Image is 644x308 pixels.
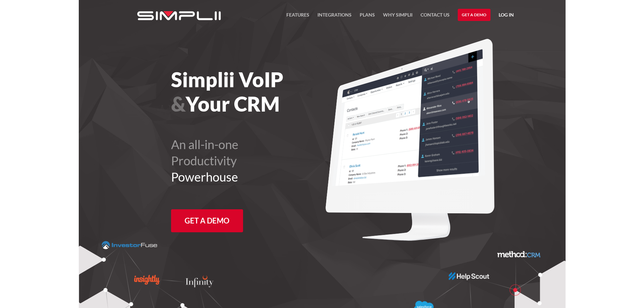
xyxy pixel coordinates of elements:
[171,136,359,185] h2: An all-in-one Productivity
[137,11,221,20] img: Simplii
[171,209,243,232] a: Get a Demo
[383,11,412,23] a: Why Simplii
[171,169,238,184] span: Powerhouse
[171,67,359,116] h1: Simplii VoIP Your CRM
[286,11,309,23] a: FEATURES
[317,11,352,23] a: Integrations
[360,11,375,23] a: Plans
[171,92,186,116] span: &
[499,11,514,21] a: Log in
[458,9,491,21] a: Get a Demo
[421,11,450,23] a: Contact US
